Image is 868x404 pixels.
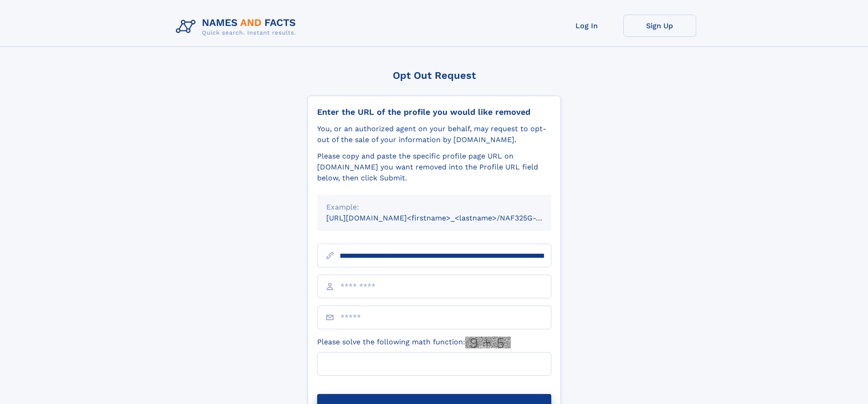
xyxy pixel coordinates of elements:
[317,123,551,145] div: You, or an authorized agent on your behalf, may request to opt-out of the sale of your informatio...
[326,202,542,213] div: Example:
[172,15,303,39] img: Logo Names and Facts
[317,337,511,348] label: Please solve the following math function:
[317,151,551,184] div: Please copy and paste the specific profile page URL on [DOMAIN_NAME] you want removed into the Pr...
[550,15,623,37] a: Log In
[308,70,561,81] div: Opt Out Request
[326,214,569,222] small: [URL][DOMAIN_NAME]<firstname>_<lastname>/NAF325G-xxxxxxxx
[623,15,696,37] a: Sign Up
[317,107,551,117] div: Enter the URL of the profile you would like removed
